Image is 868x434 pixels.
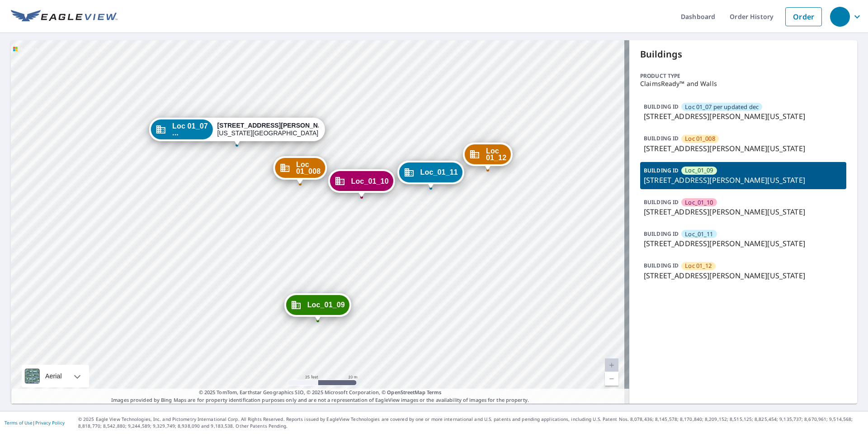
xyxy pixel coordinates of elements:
p: ClaimsReady™ and Walls [640,80,846,87]
a: Order [785,7,822,26]
p: [STREET_ADDRESS][PERSON_NAME][US_STATE] [644,238,843,249]
div: Dropped pin, building Loc 01_12, Commercial property, 849 W Moreno Ave Colorado Springs, CO 80905 [463,143,513,171]
span: Loc 01_07 ... [172,123,208,136]
span: © 2025 TomTom, Earthstar Geographics SIO, © 2025 Microsoft Corporation, © [199,389,442,396]
span: Loc 01_008 [296,161,321,175]
span: Loc 01_12 [685,262,712,270]
span: Loc_01_11 [685,230,713,238]
span: Loc_01_09 [307,301,345,308]
p: BUILDING ID [644,103,679,110]
span: Loc_01_09 [685,166,713,175]
span: Loc 01_07 per updated dec [685,103,759,111]
p: BUILDING ID [644,262,679,269]
span: Loc 01_12 [486,148,506,161]
a: Terms [427,389,442,396]
p: [STREET_ADDRESS][PERSON_NAME][US_STATE] [644,270,843,281]
div: Dropped pin, building Loc_01_09, Commercial property, 869 W Moreno Ave Colorado Springs, CO 80905 [284,293,351,321]
a: Current Level 20, Zoom Out [605,372,618,386]
p: [STREET_ADDRESS][PERSON_NAME][US_STATE] [644,206,843,217]
span: Loc_01_10 [685,198,713,207]
p: Images provided by Bing Maps are for property identification purposes only and are not a represen... [11,389,629,404]
p: BUILDING ID [644,198,679,206]
div: Dropped pin, building Loc_01_10, Commercial property, 857 W Moreno Ave Colorado Springs, CO 80905 [328,169,395,197]
div: Dropped pin, building Loc 01_07 per updated dec, Commercial property, 865 W Moreno Ave Colorado S... [149,118,325,146]
div: Aerial [42,365,65,387]
img: EV Logo [11,10,118,24]
div: Dropped pin, building Loc 01_008, Commercial property, 861 W Moreno Ave Colorado Springs, CO 80905 [273,156,327,184]
span: Loc_01_10 [351,178,389,185]
p: © 2025 Eagle View Technologies, Inc. and Pictometry International Corp. All Rights Reserved. Repo... [78,416,863,429]
strong: [STREET_ADDRESS][PERSON_NAME] [217,122,334,129]
p: Product type [640,72,846,80]
span: Loc 01_008 [685,134,715,143]
p: Buildings [640,48,846,61]
a: OpenStreetMap [387,389,425,396]
p: [STREET_ADDRESS][PERSON_NAME][US_STATE] [644,143,843,154]
p: [STREET_ADDRESS][PERSON_NAME][US_STATE] [644,111,843,122]
a: Current Level 20, Zoom In Disabled [605,358,618,372]
div: Aerial [22,365,89,387]
p: BUILDING ID [644,167,679,174]
p: BUILDING ID [644,134,679,142]
span: Loc_01_11 [420,169,458,176]
a: Privacy Policy [35,420,65,426]
a: Terms of Use [5,420,33,426]
div: Dropped pin, building Loc_01_11, Commercial property, 855 W Moreno Ave Colorado Springs, CO 80905 [397,161,464,189]
p: BUILDING ID [644,230,679,238]
p: [STREET_ADDRESS][PERSON_NAME][US_STATE] [644,175,843,186]
div: [US_STATE][GEOGRAPHIC_DATA] [217,122,318,137]
p: | [5,420,65,425]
